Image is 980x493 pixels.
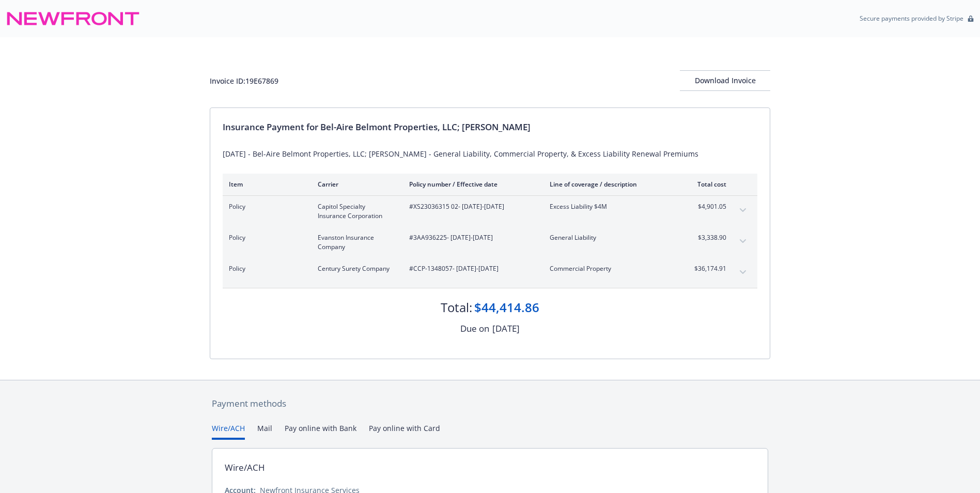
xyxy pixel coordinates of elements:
span: Evanston Insurance Company [318,233,393,252]
div: Total cost [688,180,726,189]
span: Policy [229,264,301,273]
button: Pay online with Card [369,423,440,440]
div: Total: [441,299,472,316]
div: PolicyEvanston Insurance Company#3AA936225- [DATE]-[DATE]General Liability$3,338.90expand content [223,227,757,258]
button: Wire/ACH [212,423,245,440]
span: Policy [229,233,301,242]
div: Insurance Payment for Bel-Aire Belmont Properties, LLC; [PERSON_NAME] [223,120,757,134]
button: expand content [735,233,751,250]
button: expand content [735,264,751,281]
span: #CCP-1348057 - [DATE]-[DATE] [409,264,533,273]
span: Policy [229,202,301,211]
div: Invoice ID: 19E67869 [210,75,278,86]
button: expand content [735,202,751,219]
span: Commercial Property [550,264,671,273]
span: Century Surety Company [318,264,393,273]
span: Excess Liability $4M [550,202,671,211]
div: [DATE] [492,322,520,335]
span: $4,901.05 [688,202,726,211]
span: Capitol Specialty Insurance Corporation [318,202,393,221]
span: General Liability [550,233,671,242]
div: [DATE] - Bel-Aire Belmont Properties, LLC; [PERSON_NAME] - General Liability, Commercial Property... [223,148,757,159]
span: $36,174.91 [688,264,726,273]
span: #XS23036315 02 - [DATE]-[DATE] [409,202,533,211]
div: Payment methods [212,397,768,410]
div: $44,414.86 [474,299,539,316]
button: Mail [257,423,272,440]
div: Policy number / Effective date [409,180,533,189]
span: #3AA936225 - [DATE]-[DATE] [409,233,533,242]
div: Carrier [318,180,393,189]
span: $3,338.90 [688,233,726,242]
div: PolicyCapitol Specialty Insurance Corporation#XS23036315 02- [DATE]-[DATE]Excess Liability $4M$4,... [223,196,757,227]
button: Download Invoice [680,70,770,91]
div: Download Invoice [680,71,770,90]
div: Line of coverage / description [550,180,671,189]
div: Due on [460,322,489,335]
button: Pay online with Bank [285,423,356,440]
div: Item [229,180,301,189]
div: PolicyCentury Surety Company#CCP-1348057- [DATE]-[DATE]Commercial Property$36,174.91expand content [223,258,757,288]
p: Secure payments provided by Stripe [860,14,963,23]
div: Wire/ACH [225,461,265,474]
